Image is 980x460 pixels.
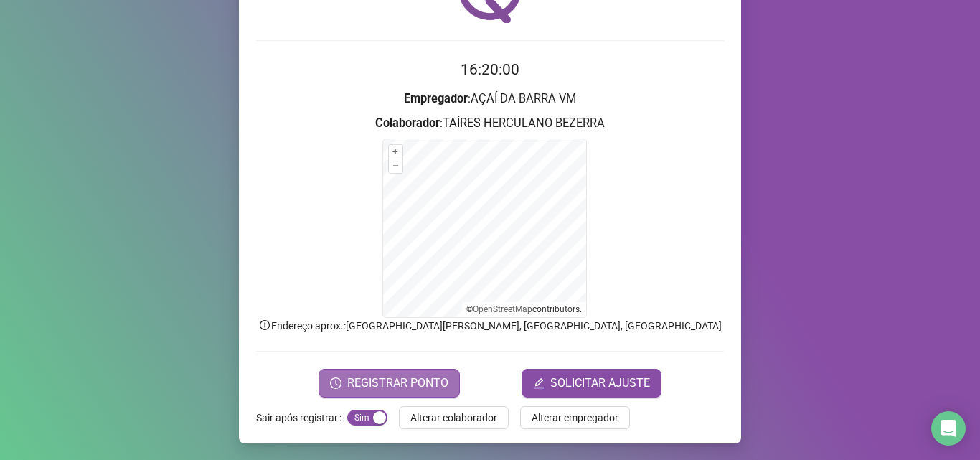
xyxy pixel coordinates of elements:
h3: : TAÍRES HERCULANO BEZERRA [256,114,724,133]
span: Alterar empregador [532,410,618,426]
button: Alterar empregador [520,406,630,429]
button: – [389,159,402,173]
button: + [389,145,402,159]
span: SOLICITAR AJUSTE [550,375,650,392]
p: Endereço aprox. : [GEOGRAPHIC_DATA][PERSON_NAME], [GEOGRAPHIC_DATA], [GEOGRAPHIC_DATA] [256,318,724,334]
span: edit [533,377,545,389]
span: REGISTRAR PONTO [347,375,448,392]
div: Open Intercom Messenger [931,411,966,446]
button: REGISTRAR PONTO [319,369,460,398]
span: clock-circle [330,377,341,389]
span: Alterar colaborador [410,410,497,426]
a: OpenStreetMap [473,304,532,314]
li: © contributors. [466,304,582,314]
h3: : AÇAÍ DA BARRA VM [256,90,724,108]
button: Alterar colaborador [399,406,509,429]
time: 16:20:00 [461,61,519,78]
button: editSOLICITAR AJUSTE [522,369,661,398]
label: Sair após registrar [256,406,347,429]
strong: Empregador [404,92,468,105]
strong: Colaborador [375,116,440,130]
span: info-circle [258,319,271,332]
